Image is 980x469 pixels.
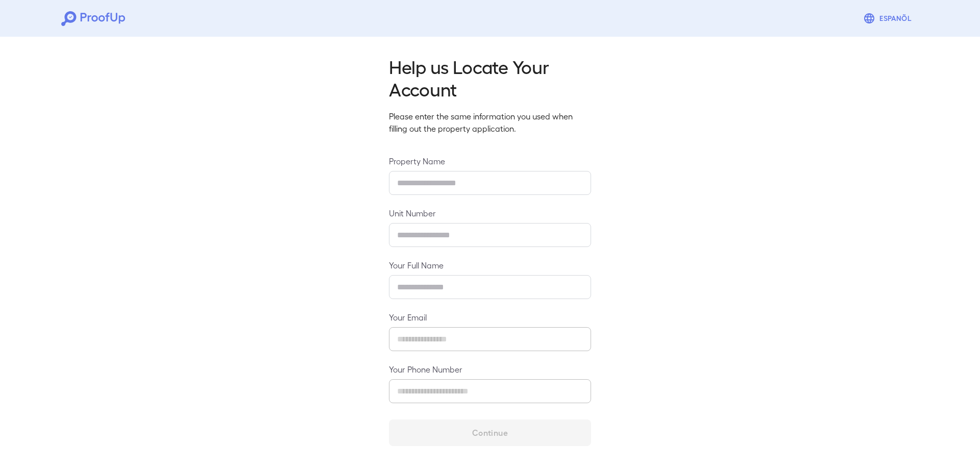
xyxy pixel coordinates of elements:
label: Your Email [389,311,591,323]
button: Espanõl [859,8,919,29]
p: Please enter the same information you used when filling out the property application. [389,110,591,135]
label: Property Name [389,155,591,167]
h2: Help us Locate Your Account [389,55,591,100]
label: Your Phone Number [389,363,591,375]
label: Unit Number [389,207,591,219]
label: Your Full Name [389,259,591,271]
